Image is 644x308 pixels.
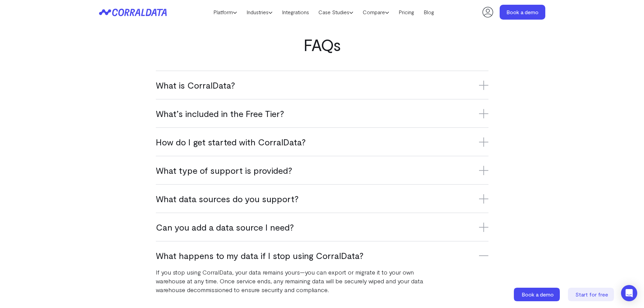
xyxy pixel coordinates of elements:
div: Open Intercom Messenger [621,285,637,301]
a: Integrations [277,7,314,17]
h3: What type of support is provided? [156,165,488,176]
a: Book a demo [500,5,545,20]
a: Blog [419,7,439,17]
h3: Can you add a data source I need? [156,221,488,233]
p: If you stop using CorralData, your data remains yours—you can export or migrate it to your own wa... [156,268,434,294]
a: Platform [209,7,242,17]
a: Pricing [394,7,419,17]
h3: How do I get started with CorralData? [156,136,488,147]
h3: What data sources do you support? [156,193,488,204]
a: Compare [358,7,394,17]
a: Industries [242,7,277,17]
h3: What’s included in the Free Tier? [156,108,488,119]
h3: What happens to my data if I stop using CorralData? [156,250,488,261]
a: Start for free [568,288,615,301]
a: Book a demo [514,288,561,301]
span: Book a demo [522,291,554,298]
h3: What is CorralData? [156,79,488,91]
span: Start for free [575,291,608,298]
h2: FAQs [99,35,545,54]
a: Case Studies [314,7,358,17]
